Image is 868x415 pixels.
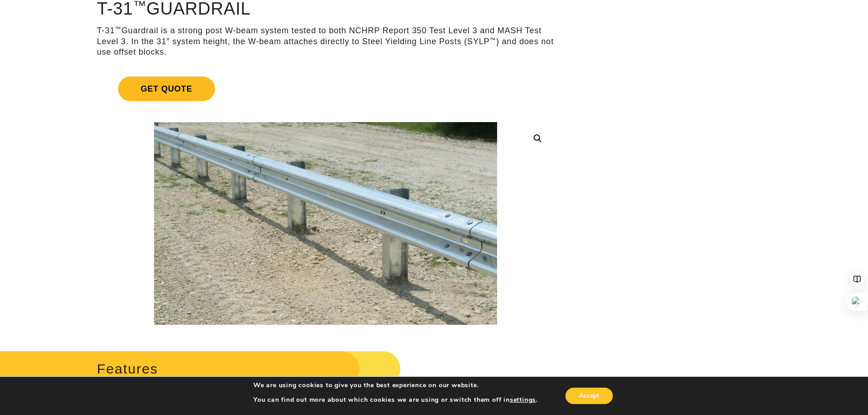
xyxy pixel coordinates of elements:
[490,36,496,43] sup: ™
[118,77,215,101] span: Get Quote
[253,396,538,404] p: You can find out more about which cookies we are using or switch them off in .
[565,388,613,404] button: Accept
[97,66,554,112] a: Get Quote
[115,26,121,32] sup: ™
[97,26,554,57] p: T-31 Guardrail is a strong post W-beam system tested to both NCHRP Report 350 Test Level 3 and MA...
[510,396,536,404] button: settings
[253,381,538,389] p: We are using cookies to give you the best experience on our website.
